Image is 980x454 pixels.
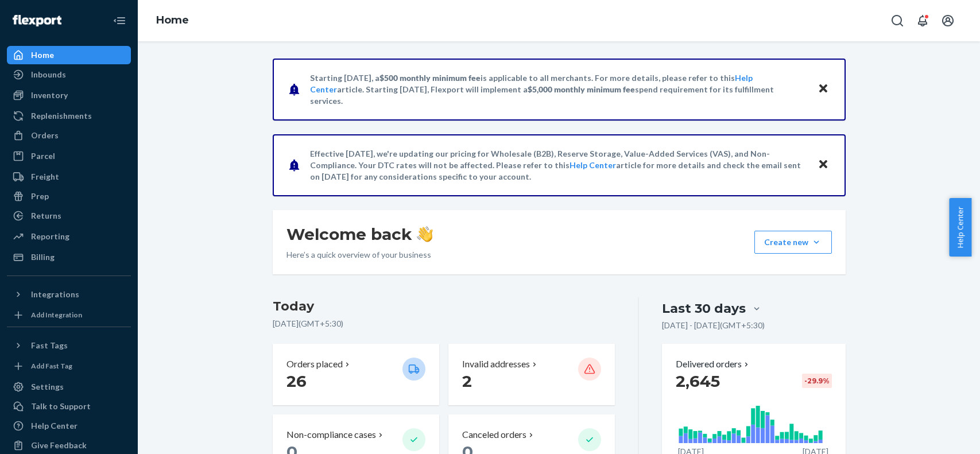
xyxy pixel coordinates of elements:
[273,344,439,405] button: Orders placed 26
[936,9,959,32] button: Open account menu
[31,401,91,412] div: Talk to Support
[7,336,131,355] button: Fast Tags
[7,207,131,225] a: Returns
[31,420,78,432] div: Help Center
[7,308,131,322] a: Add Integration
[286,428,376,441] p: Non-compliance cases
[286,358,343,371] p: Orders placed
[7,248,131,266] a: Billing
[754,231,832,254] button: Create new
[7,227,131,246] a: Reporting
[462,428,526,441] p: Canceled orders
[310,148,807,183] p: Effective [DATE], we're updating our pricing for Wholesale (B2B), Reserve Storage, Value-Added Se...
[949,198,971,257] button: Help Center
[147,4,198,37] ol: breadcrumbs
[886,9,909,32] button: Open Search Box
[7,147,131,165] a: Parcel
[31,49,54,61] div: Home
[7,187,131,205] a: Prep
[273,297,615,316] h3: Today
[816,81,831,98] button: Close
[662,320,765,331] p: [DATE] - [DATE] ( GMT+5:30 )
[31,69,66,80] div: Inbounds
[570,160,616,170] a: Help Center
[462,371,472,391] span: 2
[7,359,131,373] a: Add Fast Tag
[676,371,720,391] span: 2,645
[286,371,307,391] span: 26
[7,285,131,304] button: Integrations
[108,9,131,32] button: Close Navigation
[379,73,481,83] span: $500 monthly minimum fee
[7,65,131,84] a: Inbounds
[31,191,49,202] div: Prep
[7,126,131,145] a: Orders
[31,251,55,263] div: Billing
[286,224,433,245] h1: Welcome back
[31,150,55,162] div: Parcel
[310,72,807,107] p: Starting [DATE], a is applicable to all merchants. For more details, please refer to this article...
[31,210,61,222] div: Returns
[7,107,131,125] a: Replenishments
[448,344,615,405] button: Invalid addresses 2
[816,157,831,173] button: Close
[31,361,72,371] div: Add Fast Tag
[31,231,69,242] div: Reporting
[911,9,934,32] button: Open notifications
[13,15,61,26] img: Flexport logo
[417,226,433,242] img: hand-wave emoji
[462,358,530,371] p: Invalid addresses
[31,130,59,141] div: Orders
[7,86,131,104] a: Inventory
[7,417,131,435] a: Help Center
[31,310,82,320] div: Add Integration
[528,84,635,94] span: $5,000 monthly minimum fee
[662,300,746,317] div: Last 30 days
[156,14,189,26] a: Home
[31,171,59,183] div: Freight
[31,289,79,300] div: Integrations
[7,46,131,64] a: Home
[676,358,751,371] button: Delivered orders
[802,374,832,388] div: -29.9 %
[7,168,131,186] a: Freight
[273,318,615,329] p: [DATE] ( GMT+5:30 )
[286,249,433,261] p: Here’s a quick overview of your business
[31,110,92,122] div: Replenishments
[7,378,131,396] a: Settings
[31,90,68,101] div: Inventory
[31,440,87,451] div: Give Feedback
[7,397,131,416] a: Talk to Support
[31,381,64,393] div: Settings
[31,340,68,351] div: Fast Tags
